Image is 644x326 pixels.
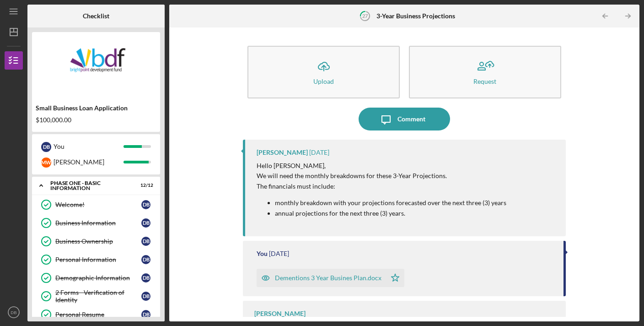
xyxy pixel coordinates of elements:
div: D B [141,292,150,301]
a: Demographic InformationDB [37,269,156,287]
div: D B [141,200,150,209]
div: Request [473,78,496,85]
p: The financials must include: [257,181,506,191]
div: D B [141,273,150,283]
a: Personal ResumeDB [37,305,156,324]
div: Personal Resume [55,311,141,318]
div: D B [41,142,51,152]
div: M W [41,158,51,168]
time: 2025-08-27 13:23 [269,250,289,257]
div: Comment [397,108,425,130]
div: $100,000.00 [36,116,156,124]
time: 2025-09-03 16:40 [309,149,329,156]
div: Welcome! [55,201,141,208]
div: D B [141,237,150,246]
a: 2 Forms - Verification of IdentityDB [37,287,156,305]
div: 2 Forms - Verification of Identity [55,289,141,304]
button: Comment [359,108,450,130]
button: DB [5,303,23,321]
div: Small Business Loan Application [36,104,156,112]
button: Upload [247,46,400,98]
a: Business InformationDB [37,214,156,232]
div: Business Ownership [55,238,141,245]
p: Hello [PERSON_NAME], [257,161,506,171]
div: D B [141,310,150,319]
div: You [54,139,123,154]
a: Business OwnershipDB [37,232,156,250]
img: Product logo [32,37,160,92]
p: We will need the monthly breakdowns for these 3-Year Projections. [257,171,506,181]
div: Business Information [55,219,141,227]
div: Demographic Information [55,274,141,282]
div: [PERSON_NAME] [257,149,308,156]
p: annual projections for the next three (3) years. [275,208,506,218]
div: [PERSON_NAME] [54,154,123,170]
button: Request [409,46,561,98]
div: D B [141,218,150,228]
text: DB [11,310,16,315]
a: Welcome!DB [37,196,156,214]
div: D B [141,255,150,264]
b: Checklist [83,12,109,20]
div: 12 / 12 [137,183,153,188]
p: monthly breakdown with your projections forecasted over the next three (3) years [275,198,506,208]
b: 3-Year Business Projections [376,12,455,20]
div: Phase One - Basic Information [50,180,130,191]
div: [PERSON_NAME] [254,310,306,317]
tspan: 27 [362,13,368,19]
div: Upload [313,78,334,85]
button: Dementions 3 Year Busines Plan.docx [257,269,404,287]
div: You [257,250,268,257]
div: Dementions 3 Year Busines Plan.docx [275,274,381,282]
div: Personal Information [55,256,141,263]
a: Personal InformationDB [37,250,156,269]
